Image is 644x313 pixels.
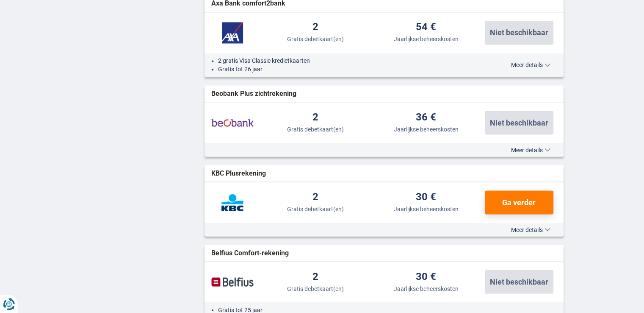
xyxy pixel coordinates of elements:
div: Jaarlijkse beheerskosten [394,35,459,43]
button: Ga verder [485,190,553,214]
div: Jaarlijkse beheerskosten [394,284,459,293]
div: 2 [312,22,318,33]
img: Axa Bank [211,22,254,43]
div: 2 [312,191,318,203]
button: Meer details [505,61,557,68]
img: Beobank [211,112,254,133]
img: Belfius [211,271,254,292]
span: KBC Plusrekening [211,168,266,178]
button: Niet beschikbaar [485,21,553,45]
span: Niet beschikbaar [490,119,548,126]
button: Meer details [505,146,557,153]
button: Meer details [505,226,557,233]
div: 30 € [416,191,436,203]
div: Jaarlijkse beheerskosten [394,125,459,133]
span: Beobank Plus zichtrekening [211,89,296,98]
span: Niet beschikbaar [490,29,548,36]
li: Gratis tot 26 jaar [218,65,479,73]
button: Niet beschikbaar [485,270,553,293]
li: 2 gratis Visa Classic kredietkaarten [218,56,479,65]
div: 54 € [416,22,436,33]
div: Gratis debetkaart(en) [287,125,344,133]
span: Meer details [511,226,550,232]
span: Belfius Comfort-rekening [211,248,289,258]
div: 2 [312,112,318,123]
button: Niet beschikbaar [485,111,553,134]
span: Meer details [511,147,550,153]
span: Ga verder [502,198,536,206]
div: 36 € [416,112,436,123]
span: Meer details [511,62,550,68]
div: 2 [312,271,318,282]
div: Gratis debetkaart(en) [287,204,344,213]
div: Gratis debetkaart(en) [287,35,344,43]
div: Jaarlijkse beheerskosten [394,204,459,213]
img: KBC [211,192,254,213]
span: Niet beschikbaar [490,278,548,285]
div: Gratis debetkaart(en) [287,284,344,293]
div: 30 € [416,271,436,282]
